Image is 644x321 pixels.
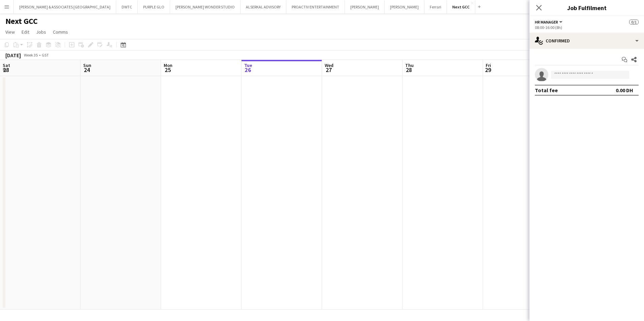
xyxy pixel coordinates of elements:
[486,62,491,68] span: Fri
[116,0,138,13] button: DWTC
[14,0,116,13] button: [PERSON_NAME] & ASSOCIATES [GEOGRAPHIC_DATA]
[163,66,172,74] span: 25
[5,29,15,35] span: View
[5,16,38,26] h1: Next GCC
[138,0,170,13] button: PURPLE GLO
[170,0,240,13] button: [PERSON_NAME] WONDER STUDIO
[485,66,491,74] span: 29
[535,20,558,25] span: HR Manager
[3,62,10,68] span: Sat
[535,25,639,30] div: 08:00-16:00 (8h)
[404,66,414,74] span: 28
[53,29,68,35] span: Comms
[164,62,172,68] span: Mon
[33,28,49,36] a: Jobs
[22,52,39,58] span: Week 35
[244,62,252,68] span: Tue
[240,0,286,13] button: ALSERKAL ADVISORY
[535,87,558,94] div: Total fee
[385,0,424,13] button: [PERSON_NAME]
[82,66,91,74] span: 24
[22,29,29,35] span: Edit
[529,33,644,49] div: Confirmed
[42,52,49,58] div: GST
[629,20,639,25] span: 0/1
[529,3,644,12] h3: Job Fulfilment
[19,28,32,36] a: Edit
[3,28,18,36] a: View
[286,0,345,13] button: PROACTIV ENTERTAINMENT
[535,20,563,25] button: HR Manager
[325,62,333,68] span: Wed
[50,28,71,36] a: Comms
[447,0,475,13] button: Next GCC
[405,62,414,68] span: Thu
[2,66,10,74] span: 23
[243,66,252,74] span: 26
[5,52,21,59] div: [DATE]
[36,29,46,35] span: Jobs
[324,66,333,74] span: 27
[424,0,447,13] button: Ferrari
[616,87,633,94] div: 0.00 DH
[83,62,91,68] span: Sun
[345,0,385,13] button: [PERSON_NAME]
